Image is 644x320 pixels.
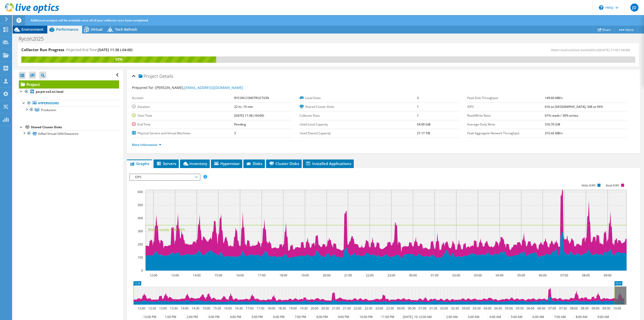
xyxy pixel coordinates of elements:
text: 03:00 [462,306,470,310]
span: Installed Applications [305,161,351,166]
label: Average Daily Write [467,122,545,127]
label: Used Shared Capacity [300,131,417,136]
a: Project [19,80,119,88]
text: 200 [138,242,143,246]
text: 21:00 [344,273,352,277]
text: 08:30 [581,306,588,310]
text: 01:00 [431,273,438,277]
h4: Projected End Time: [66,47,132,53]
b: 3 [417,96,419,100]
text: 14:00 [193,273,200,277]
text: 21:00 [332,306,340,310]
text: 05:00 [505,306,513,310]
text: 03:00 [474,273,482,277]
text: Read IOPS [606,184,619,187]
span: Additional analysis will be available once all of your collector runs have completed. [31,18,149,22]
span: [DATE] 17:43 (-04:00) [599,48,630,52]
text: 21:30 [343,306,350,310]
text: 19:30 [300,306,307,310]
b: Pending [234,122,246,126]
text: 09:00 [591,306,599,310]
b: [DATE] 11:38 (-04:00) [234,113,264,118]
a: Hypervisors [19,100,119,107]
text: 22:00 [353,306,361,310]
text: 17:30 [256,306,264,310]
label: Account [132,95,234,101]
a: pa-pit-vx2.rci.local [19,88,119,95]
text: 16:30 [235,306,242,310]
text: 02:00 [452,273,460,277]
b: 27.17 TiB [417,131,430,135]
text: 600 [138,190,143,194]
span: [DATE] 11:38 (-04:00) [98,47,132,52]
text: 0 [141,268,143,273]
span: Environment [21,27,44,32]
label: Collector Runs [300,113,417,118]
text: 02:00 [440,306,448,310]
span: Cluster Disks [269,161,299,166]
b: 54.00 GiB [417,122,431,126]
text: 05:30 [516,306,523,310]
label: Shared Cluster Disks [300,104,417,109]
text: 100 [138,255,143,260]
div: Shared Cluster Disks [31,124,119,130]
text: 07:00 [548,306,556,310]
text: 17:00 [258,273,265,277]
label: Start Time [132,113,234,118]
text: 05:00 [517,273,525,277]
b: 149.60 MB/s [545,96,563,100]
text: 22:00 [366,273,373,277]
text: 19:00 [301,273,309,277]
span: Next recalculation available at [551,48,633,52]
text: 13:00 [159,306,167,310]
text: 02:30 [451,306,459,310]
text: 95th Percentile = 348 IOPS [148,228,185,232]
span: [PERSON_NAME], [155,85,243,90]
text: 23:00 [375,306,383,310]
label: Prepared for: [132,85,154,90]
label: Peak Aggregate Network Throughput [467,131,545,136]
text: 17:00 [245,306,253,310]
text: 13:00 [171,273,179,277]
a: [EMAIL_ADDRESS][DOMAIN_NAME] [184,85,243,90]
b: 61% reads / 39% writes [545,113,578,118]
text: 04:00 [495,273,503,277]
text: 06:00 [526,306,534,310]
text: 08:00 [570,306,578,310]
text: 300 [138,229,143,233]
label: Duration [132,104,234,109]
text: 12:00 [149,273,157,277]
text: 00:00 [397,306,405,310]
text: 07:30 [559,306,567,310]
text: 08:00 [582,273,590,277]
text: 20:00 [323,273,330,277]
text: 400 [138,216,143,220]
text: 04:30 [494,306,502,310]
span: Tech Refresh [115,27,137,32]
text: 07:00 [560,273,568,277]
span: JD [630,4,638,12]
text: 22:30 [364,306,372,310]
b: 1 [417,105,419,109]
text: 00:30 [408,306,415,310]
text: 06:30 [537,306,545,310]
text: 500 [138,203,143,207]
text: Write IOPS [582,184,596,187]
text: 01:00 [418,306,426,310]
a: More [614,26,638,34]
span: Graphs [129,161,149,166]
b: 3 [234,131,236,135]
span: Inventory [183,161,207,166]
svg: \n [599,5,603,10]
label: Read/Write Ratio [467,113,545,118]
a: Share [594,26,615,34]
b: RYCON CONSTRUCTION [234,96,269,100]
span: Project [138,74,158,79]
b: 316.70 GiB [545,122,560,126]
label: Used Local Capacity [300,122,417,127]
span: Details [159,73,173,79]
text: 19:00 [289,306,297,310]
text: 14:30 [191,306,199,310]
text: 18:00 [267,306,275,310]
text: 16:00 [224,306,232,310]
